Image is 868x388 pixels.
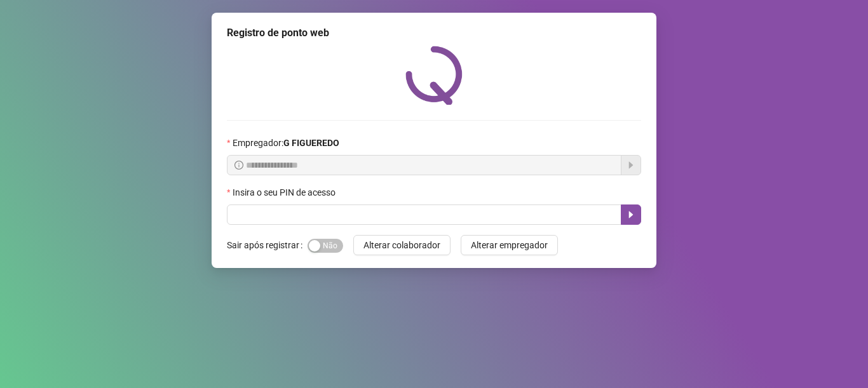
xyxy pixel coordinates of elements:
span: caret-right [626,210,636,220]
button: Alterar colaborador [353,235,451,255]
span: Empregador : [233,136,339,150]
span: Alterar empregador [471,238,548,252]
span: Alterar colaborador [363,238,440,252]
strong: G FIGUEREDO [283,138,339,148]
div: Registro de ponto web [227,25,641,41]
span: info-circle [234,161,243,170]
button: Alterar empregador [461,235,558,255]
label: Insira o seu PIN de acesso [227,185,344,199]
label: Sair após registrar [227,235,308,255]
img: QRPoint [405,46,463,105]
